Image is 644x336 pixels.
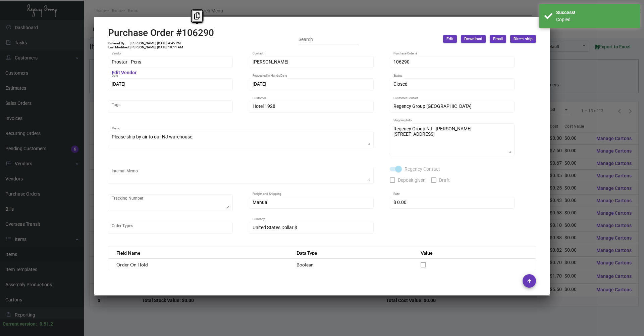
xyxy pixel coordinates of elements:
button: Edit [443,35,457,43]
span: Boolean [297,262,314,267]
div: Current version: [3,321,37,328]
button: Email [490,35,506,43]
td: [PERSON_NAME] [DATE] 10:11 AM [130,45,183,49]
th: Value [414,247,536,259]
span: Order On Hold [116,262,148,267]
button: Download [461,35,486,43]
span: Deposit given [398,176,426,184]
h2: Purchase Order #106290 [108,27,214,39]
span: Closed [393,81,408,87]
span: Draft [439,176,450,184]
th: Data Type [290,247,414,259]
mat-hint: Edit Vendor [112,70,137,76]
div: Сopied [556,16,635,23]
button: Direct ship [510,35,536,43]
div: Success! [556,9,635,16]
td: Entered By: [108,41,130,45]
span: Regency Contact [405,165,440,173]
th: Field Name [108,247,290,259]
i: Copy [194,12,200,19]
td: Last Modified: [108,45,130,49]
span: Download [464,36,482,42]
span: Email [493,36,503,42]
span: Edit [446,36,453,42]
span: Direct ship [514,36,533,42]
td: [PERSON_NAME] [DATE] 4:45 PM [130,41,183,45]
span: Manual [253,200,268,205]
div: 0.51.2 [40,321,53,328]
